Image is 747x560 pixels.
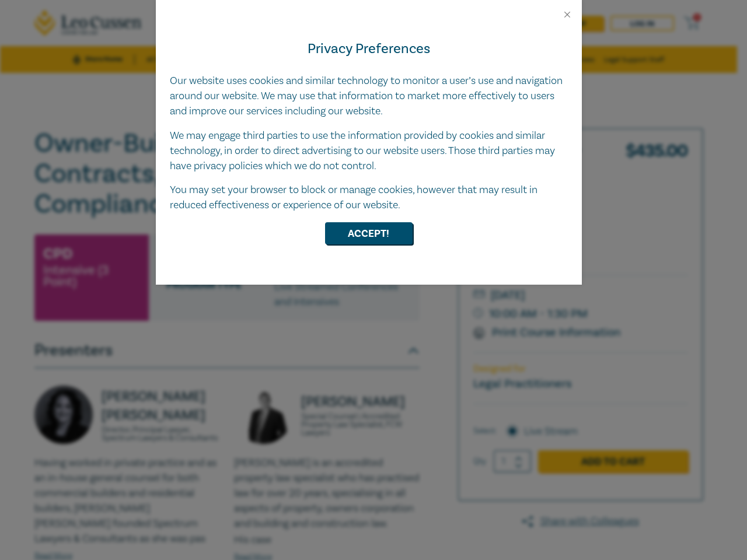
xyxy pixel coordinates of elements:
[170,183,568,213] p: You may set your browser to block or manage cookies, however that may result in reduced effective...
[170,38,568,60] h4: Privacy Preferences
[170,128,568,174] p: We may engage third parties to use the information provided by cookies and similar technology, in...
[325,222,413,244] button: Accept!
[170,73,568,119] p: Our website uses cookies and similar technology to monitor a user’s use and navigation around our...
[562,9,573,20] button: Close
